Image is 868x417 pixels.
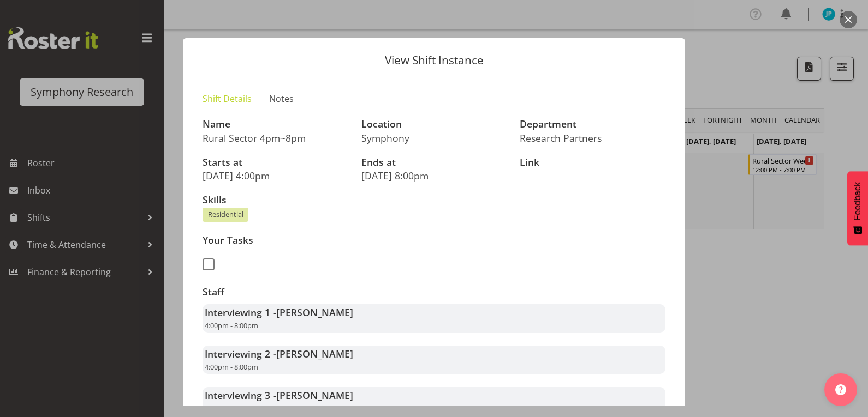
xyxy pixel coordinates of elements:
span: 4:00pm - 8:00pm [205,403,258,413]
strong: Interviewing 1 - [205,306,353,319]
span: Notes [269,92,294,105]
span: [PERSON_NAME] [276,347,353,360]
h3: Link [520,157,665,168]
strong: Interviewing 3 - [205,389,353,402]
img: help-xxl-2.png [835,384,846,395]
strong: Interviewing 2 - [205,347,353,360]
span: [PERSON_NAME] [276,389,353,402]
h3: Department [520,119,665,130]
button: Feedback - Show survey [847,171,868,245]
span: Feedback [853,182,863,220]
h3: Location [361,119,507,130]
p: Research Partners [520,132,665,144]
p: Symphony [361,132,507,144]
span: 4:00pm - 8:00pm [205,362,258,372]
h3: Skills [203,195,665,206]
h3: Starts at [203,157,348,168]
span: [PERSON_NAME] [276,306,353,319]
span: Shift Details [203,92,252,105]
h3: Your Tasks [203,235,427,246]
span: 4:00pm - 8:00pm [205,321,258,330]
p: [DATE] 8:00pm [361,170,507,182]
p: Rural Sector 4pm~8pm [203,132,348,144]
h3: Ends at [361,157,507,168]
h3: Staff [203,287,665,298]
span: Residential [208,209,243,220]
p: View Shift Instance [194,55,674,66]
p: [DATE] 4:00pm [203,170,348,182]
h3: Name [203,119,348,130]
